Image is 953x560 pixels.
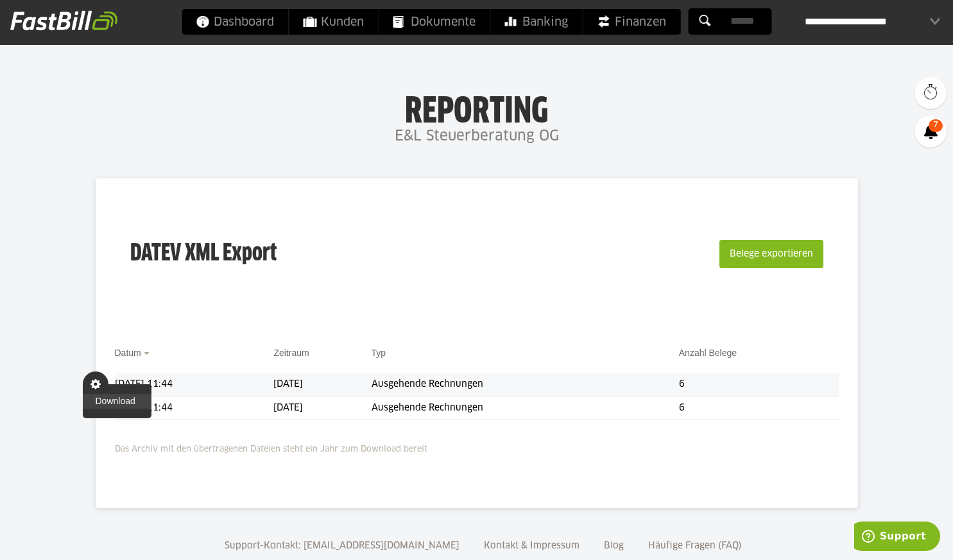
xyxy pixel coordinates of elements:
a: Zeitraum [273,348,309,358]
span: 7 [929,119,943,132]
td: [DATE] 11:44 [115,373,274,396]
p: Das Archiv mit den übertragenen Dateien steht ein Jahr zum Download bereit [115,436,839,457]
h3: DATEV XML Export [130,213,277,295]
a: Typ [372,348,386,358]
a: Kontakt & Impressum [479,541,584,550]
img: fastbill_logo_white.png [10,10,117,31]
a: Kunden [289,9,378,35]
a: Dashboard [182,9,288,35]
a: Finanzen [583,9,680,35]
span: Banking [504,9,568,35]
td: [DATE] 11:44 [115,396,274,420]
iframe: Öffnet ein Widget, in dem Sie weitere Informationen finden [854,522,940,554]
span: Finanzen [597,9,666,35]
td: Ausgehende Rechnungen [372,373,679,396]
td: 6 [679,373,839,396]
td: [DATE] [273,373,371,396]
a: Blog [599,541,628,550]
button: Belege exportieren [719,240,823,268]
td: 6 [679,396,839,420]
a: Banking [490,9,582,35]
a: Datum [115,348,141,358]
h1: Reporting [128,90,825,124]
a: Dokumente [379,9,490,35]
a: Häufige Fragen (FAQ) [644,541,746,550]
a: Anzahl Belege [679,348,737,358]
span: Dashboard [196,9,274,35]
a: 7 [914,115,947,148]
td: Ausgehende Rechnungen [372,396,679,420]
a: Support-Kontakt: [EMAIL_ADDRESS][DOMAIN_NAME] [220,541,464,550]
span: Dokumente [393,9,476,35]
span: Kunden [303,9,364,35]
td: [DATE] [273,396,371,420]
img: sort_desc.gif [144,352,152,355]
a: Download [83,394,151,409]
